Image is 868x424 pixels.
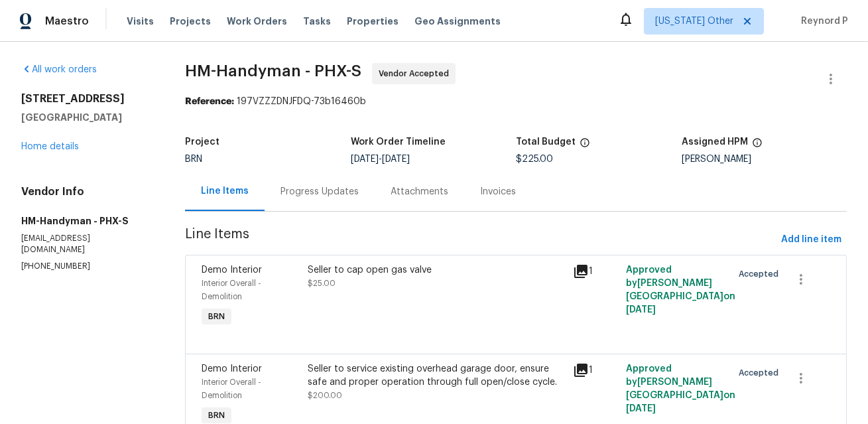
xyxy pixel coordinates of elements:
[682,155,847,164] div: [PERSON_NAME]
[516,155,553,164] span: $225.00
[580,137,590,155] span: The total cost of line items that have been proposed by Opendoor. This sum includes line items th...
[739,366,784,380] span: Accepted
[308,362,565,389] div: Seller to service existing overhead garage door, ensure safe and proper operation through full op...
[776,228,847,252] button: Add line item
[739,267,784,281] span: Accepted
[682,137,748,147] h5: Assigned HPM
[351,155,379,164] span: [DATE]
[655,15,733,28] span: [US_STATE] Other
[626,265,735,315] span: Approved by [PERSON_NAME][GEOGRAPHIC_DATA] on
[391,185,448,198] div: Attachments
[21,185,153,198] h4: Vendor Info
[201,184,249,198] div: Line Items
[280,185,359,198] div: Progress Updates
[781,232,841,248] span: Add line item
[21,261,153,272] p: [PHONE_NUMBER]
[202,265,262,275] span: Demo Interior
[202,378,261,399] span: Interior Overall - Demolition
[516,137,576,147] h5: Total Budget
[626,305,656,315] span: [DATE]
[21,65,97,74] a: All work orders
[185,155,202,164] span: BRN
[45,15,89,28] span: Maestro
[21,142,79,151] a: Home details
[573,263,618,279] div: 1
[185,63,361,79] span: HM-Handyman - PHX-S
[227,15,287,28] span: Work Orders
[202,364,262,374] span: Demo Interior
[185,228,776,252] span: Line Items
[382,155,410,164] span: [DATE]
[573,362,618,378] div: 1
[347,15,399,28] span: Properties
[308,391,342,399] span: $200.00
[21,111,153,124] h5: [GEOGRAPHIC_DATA]
[351,137,446,147] h5: Work Order Timeline
[170,15,211,28] span: Projects
[351,155,410,164] span: -
[185,137,219,147] h5: Project
[626,364,735,413] span: Approved by [PERSON_NAME][GEOGRAPHIC_DATA] on
[21,92,153,106] h2: [STREET_ADDRESS]
[21,214,153,228] h5: HM-Handyman - PHX-S
[796,15,848,28] span: Reynord P
[303,17,331,26] span: Tasks
[203,310,230,323] span: BRN
[185,97,234,106] b: Reference:
[752,137,763,155] span: The hpm assigned to this work order.
[626,404,656,413] span: [DATE]
[21,233,153,255] p: [EMAIL_ADDRESS][DOMAIN_NAME]
[203,409,230,422] span: BRN
[414,15,501,28] span: Geo Assignments
[308,263,565,277] div: Seller to cap open gas valve
[127,15,154,28] span: Visits
[185,95,847,108] div: 197VZZZDNJFDQ-73b16460b
[308,279,336,287] span: $25.00
[202,279,261,301] span: Interior Overall - Demolition
[480,185,516,198] div: Invoices
[379,67,454,80] span: Vendor Accepted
